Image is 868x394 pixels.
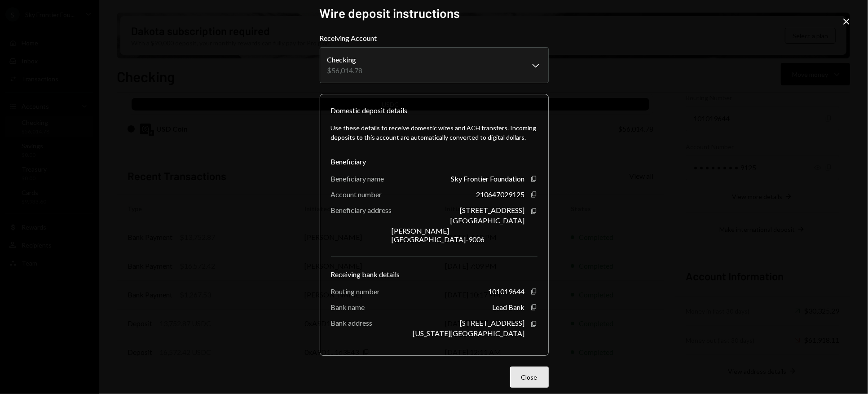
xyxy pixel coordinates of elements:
[331,206,392,214] div: Beneficiary address
[451,216,525,225] div: [GEOGRAPHIC_DATA]
[392,226,525,243] div: [PERSON_NAME][GEOGRAPHIC_DATA]-9006
[331,174,384,183] div: Beneficiary name
[331,105,408,116] div: Domestic deposit details
[413,329,525,337] div: [US_STATE][GEOGRAPHIC_DATA]
[460,319,525,327] div: [STREET_ADDRESS]
[489,287,525,296] div: 101019644
[331,123,538,142] div: Use these details to receive domestic wires and ACH transfers. Incoming deposits to this account ...
[476,190,525,199] div: 210647029125
[320,33,549,44] label: Receiving Account
[331,319,373,327] div: Bank address
[320,4,549,22] h2: Wire deposit instructions
[331,156,538,167] div: Beneficiary
[331,269,538,280] div: Receiving bank details
[493,303,525,311] div: Lead Bank
[510,367,549,388] button: Close
[460,206,525,214] div: [STREET_ADDRESS]
[320,47,549,83] button: Receiving Account
[331,303,365,311] div: Bank name
[331,190,382,199] div: Account number
[451,174,525,183] div: Sky Frontier Foundation
[331,287,380,296] div: Routing number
